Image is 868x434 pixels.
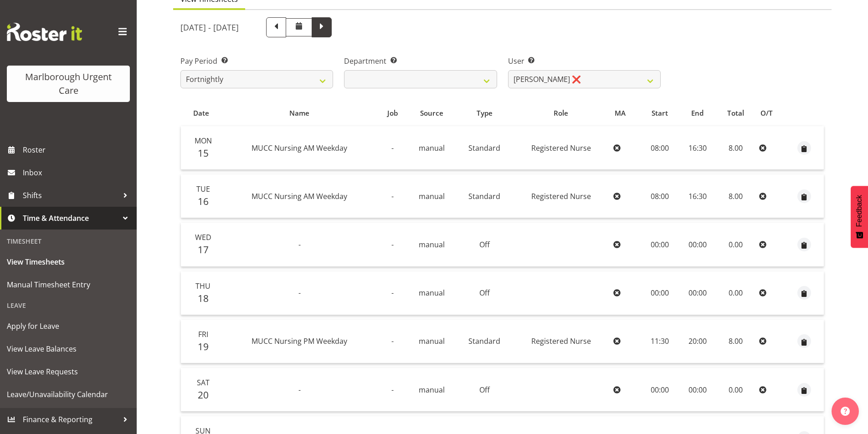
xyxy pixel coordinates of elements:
[679,126,716,170] td: 16:30
[344,56,497,66] label: Department
[477,108,493,118] span: Type
[387,108,398,118] span: Job
[16,70,121,97] div: Marlborough Urgent Care
[419,143,445,153] span: manual
[531,191,591,201] span: Registered Nurse
[456,174,513,218] td: Standard
[652,108,668,118] span: Start
[7,23,82,41] img: Rosterit website logo
[195,232,211,242] span: Wed
[391,385,394,395] span: -
[7,342,130,356] span: View Leave Balances
[198,243,209,256] span: 17
[180,22,239,32] h5: [DATE] - [DATE]
[531,336,591,346] span: Registered Nurse
[252,336,347,346] span: MUCC Nursing PM Weekday
[419,336,445,346] span: manual
[2,360,134,383] a: View Leave Requests
[420,108,443,118] span: Source
[679,368,716,412] td: 00:00
[289,108,309,118] span: Name
[23,189,118,202] span: Shifts
[391,288,394,298] span: -
[716,271,755,315] td: 0.00
[198,388,209,401] span: 20
[252,143,347,153] span: MUCC Nursing AM Weekday
[198,292,209,305] span: 18
[419,385,445,395] span: manual
[195,281,211,291] span: Thu
[640,223,679,266] td: 00:00
[716,320,755,363] td: 8.00
[615,108,626,118] span: MA
[531,143,591,153] span: Registered Nurse
[456,271,513,315] td: Off
[391,191,394,201] span: -
[391,143,394,153] span: -
[2,383,134,406] a: Leave/Unavailability Calendar
[23,211,118,225] span: Time & Attendance
[855,195,863,227] span: Feedback
[198,329,208,339] span: Fri
[7,278,130,291] span: Manual Timesheet Entry
[727,108,744,118] span: Total
[2,315,134,337] a: Apply for Leave
[640,174,679,218] td: 08:00
[716,223,755,266] td: 0.00
[456,223,513,266] td: Off
[198,147,209,159] span: 15
[298,288,301,298] span: -
[7,365,130,378] span: View Leave Requests
[197,378,210,388] span: Sat
[7,319,130,333] span: Apply for Leave
[691,108,704,118] span: End
[2,296,134,315] div: Leave
[841,407,850,416] img: help-xxl-2.png
[851,186,868,248] button: Feedback - Show survey
[2,337,134,360] a: View Leave Balances
[640,271,679,315] td: 00:00
[716,126,755,170] td: 8.00
[640,368,679,412] td: 00:00
[252,191,347,201] span: MUCC Nursing AM Weekday
[391,336,394,346] span: -
[2,250,134,273] a: View Timesheets
[679,271,716,315] td: 00:00
[456,126,513,170] td: Standard
[193,108,209,118] span: Date
[23,413,118,426] span: Finance & Reporting
[508,56,661,66] label: User
[554,108,568,118] span: Role
[23,166,132,179] span: Inbox
[180,56,333,66] label: Pay Period
[679,320,716,363] td: 20:00
[456,320,513,363] td: Standard
[679,223,716,266] td: 00:00
[23,143,132,157] span: Roster
[298,240,301,250] span: -
[7,388,130,401] span: Leave/Unavailability Calendar
[716,368,755,412] td: 0.00
[760,108,773,118] span: O/T
[391,240,394,250] span: -
[679,174,716,218] td: 16:30
[2,273,134,296] a: Manual Timesheet Entry
[7,255,130,269] span: View Timesheets
[198,195,209,208] span: 16
[198,340,209,353] span: 19
[196,184,210,194] span: Tue
[419,288,445,298] span: manual
[640,320,679,363] td: 11:30
[716,174,755,218] td: 8.00
[456,368,513,412] td: Off
[298,385,301,395] span: -
[640,126,679,170] td: 08:00
[419,240,445,250] span: manual
[2,232,134,250] div: Timesheet
[195,136,212,146] span: Mon
[419,191,445,201] span: manual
